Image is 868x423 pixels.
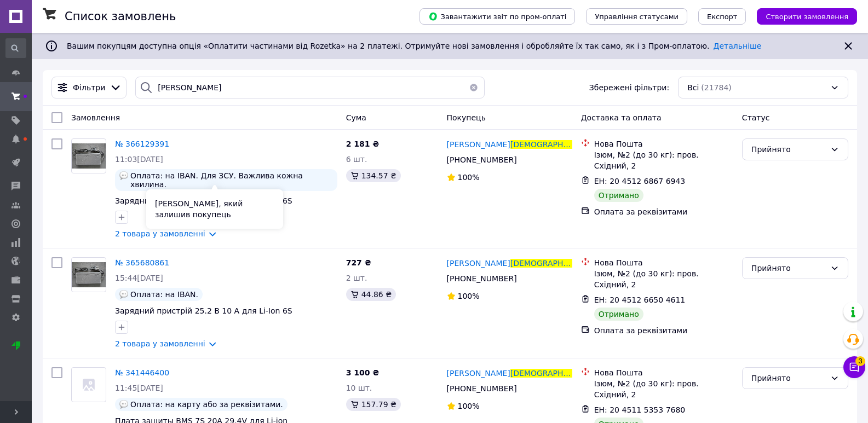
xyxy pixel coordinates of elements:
span: Створити замовлення [766,13,848,21]
span: Управління статусами [595,13,679,21]
span: 2 шт. [346,274,367,282]
input: Пошук за номером замовлення, ПІБ покупця, номером телефону, Email, номером накладної [135,77,485,98]
span: 15:44[DATE] [115,274,163,282]
span: 3 100 ₴ [346,368,380,377]
div: [PHONE_NUMBER] [445,381,519,396]
span: 100% [458,292,480,300]
span: Доставка та оплата [581,113,662,122]
span: [DEMOGRAPHIC_DATA] [510,140,597,149]
div: 44.86 ₴ [346,288,396,301]
span: 6 шт. [346,155,367,164]
span: 100% [458,402,480,410]
a: Зарядний пристрій 25.2 В 10 А для Li-Ion 6S [115,306,292,315]
div: 134.57 ₴ [346,169,401,182]
div: Прийнято [751,372,826,384]
div: Нова Пошта [594,367,733,378]
div: Прийнято [751,262,826,274]
a: [PERSON_NAME][DEMOGRAPHIC_DATA] [447,368,572,379]
span: Всі [687,82,699,93]
img: Фото товару [72,143,106,169]
span: Оплата: на IBAN. Для ЗСУ. Важлива кожна хвилина. [130,171,333,189]
span: Замовлення [71,113,120,122]
div: Ізюм, №2 (до 30 кг): пров. Східний, 2 [594,378,733,400]
a: № 366129391 [115,140,169,148]
img: Фото товару [72,262,106,288]
span: 11:03[DATE] [115,155,163,164]
div: Ізюм, №2 (до 30 кг): пров. Східний, 2 [594,268,733,290]
button: Експорт [698,8,746,25]
span: [PERSON_NAME], який залишив покупець [155,199,243,219]
img: :speech_balloon: [119,290,128,299]
a: 2 товара у замовленні [115,339,205,348]
div: 157.79 ₴ [346,398,401,411]
span: Завантажити звіт по пром-оплаті [428,11,566,21]
span: Оплата: на карту або за реквізитами. [130,400,283,409]
a: Фото товару [71,138,106,173]
a: 2 товара у замовленні [115,229,205,238]
a: № 365680861 [115,258,169,267]
div: Ізюм, №2 (до 30 кг): пров. Східний, 2 [594,149,733,171]
a: Детальніше [714,42,762,50]
span: Cума [346,113,366,122]
span: 10 шт. [346,384,372,392]
div: Оплата за реквізитами [594,325,733,336]
div: Прийнято [751,143,826,155]
span: 2 181 ₴ [346,140,380,148]
a: Створити замовлення [746,11,857,20]
div: [PHONE_NUMBER] [445,271,519,286]
span: Статус [742,113,770,122]
a: Фото товару [71,367,106,402]
button: Управління статусами [586,8,687,25]
a: № 341446400 [115,368,169,377]
span: Покупець [447,113,486,122]
span: [DEMOGRAPHIC_DATA] [510,259,597,268]
span: ЕН: 20 4511 5353 7680 [594,405,686,414]
div: Оплата за реквізитами [594,206,733,217]
span: [PERSON_NAME] [447,140,510,149]
div: [PHONE_NUMBER] [445,152,519,167]
img: :speech_balloon: [119,400,128,409]
span: 3 [855,356,865,366]
h1: Список замовлень [65,10,176,23]
span: ЕН: 20 4512 6867 6943 [594,177,686,186]
div: Отримано [594,308,643,321]
button: Чат з покупцем3 [843,356,865,378]
span: [DEMOGRAPHIC_DATA] [510,369,597,378]
span: 11:45[DATE] [115,384,163,392]
a: [PERSON_NAME][DEMOGRAPHIC_DATA] [447,258,572,269]
div: Отримано [594,189,643,202]
button: Завантажити звіт по пром-оплаті [419,8,575,25]
span: [PERSON_NAME] [447,369,510,378]
button: Очистить [463,77,485,98]
span: 100% [458,173,480,182]
a: [PERSON_NAME][DEMOGRAPHIC_DATA] [447,139,572,150]
span: ЕН: 20 4512 6650 4611 [594,295,686,304]
span: (21784) [701,83,731,92]
span: 727 ₴ [346,258,371,267]
button: Створити замовлення [757,8,857,25]
span: [PERSON_NAME] [447,259,510,268]
a: Зарядний пристрій 25.2 В 10 А для Li-Ion 6S [115,196,292,205]
a: Фото товару [71,257,106,292]
span: Оплата: на IBAN. [130,290,198,299]
img: :speech_balloon: [119,171,128,180]
span: Вашим покупцям доступна опція «Оплатити частинами від Rozetka» на 2 платежі. Отримуйте нові замов... [67,42,761,50]
span: Фільтри [73,82,105,93]
div: Нова Пошта [594,257,733,268]
span: Збережені фільтри: [589,82,669,93]
span: Експорт [707,13,738,21]
div: Нова Пошта [594,138,733,149]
